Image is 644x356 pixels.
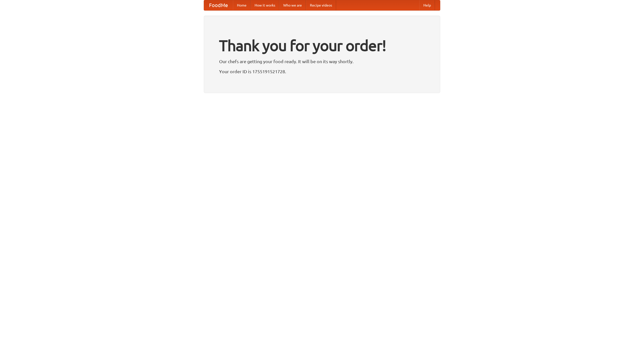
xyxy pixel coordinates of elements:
p: Our chefs are getting your food ready. It will be on its way shortly. [219,58,425,65]
a: How it works [251,0,279,10]
a: FoodMe [204,0,233,10]
a: Home [233,0,251,10]
a: Recipe videos [306,0,336,10]
p: Your order ID is 1755191521728. [219,68,425,75]
h1: Thank you for your order! [219,33,425,58]
a: Who we are [279,0,306,10]
a: Help [419,0,435,10]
